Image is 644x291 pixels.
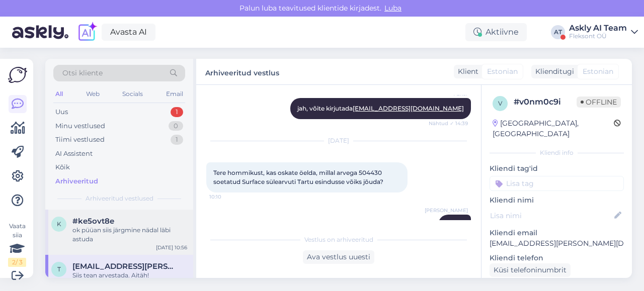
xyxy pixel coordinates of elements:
[381,4,405,13] span: Luba
[297,105,464,112] span: jah, võite kirjutada
[205,65,279,78] label: Arhiveeritud vestlus
[569,24,638,40] a: Askly AI TeamFleksont OÜ
[490,176,624,191] input: Lisa tag
[303,250,374,264] div: Ava vestlus uuesti
[169,121,183,131] div: 0
[493,118,614,139] div: [GEOGRAPHIC_DATA], [GEOGRAPHIC_DATA]
[454,66,478,77] div: Klient
[72,271,187,280] div: Siis tean arvestada. Aitäh!
[55,135,105,145] div: Tiimi vestlused
[465,23,527,41] div: Aktiivne
[8,67,27,83] img: Askly Logo
[490,263,571,277] div: Küsi telefoninumbrit
[171,135,183,145] div: 1
[102,24,155,41] a: Avasta AI
[84,87,102,101] div: Web
[62,68,103,78] span: Otsi kliente
[55,121,105,131] div: Minu vestlused
[531,66,574,77] div: Klienditugi
[120,87,145,101] div: Socials
[490,253,624,263] p: Kliendi telefon
[55,176,98,186] div: Arhiveeritud
[57,220,61,228] span: k
[429,120,468,127] span: Nähtud ✓ 14:39
[569,32,627,40] div: Fleksont OÜ
[72,226,187,244] div: ok püüan siis järgmine nädal läbi astuda
[171,107,183,117] div: 1
[498,100,502,107] span: v
[72,262,177,271] span: tonu.martis@ehlprofiles.com
[55,149,93,159] div: AI Assistent
[490,238,624,249] p: [EMAIL_ADDRESS][PERSON_NAME][DOMAIN_NAME]
[551,25,565,39] div: AT
[164,87,185,101] div: Email
[72,217,114,226] span: #ke5ovt8e
[55,162,70,172] div: Kõik
[490,228,624,238] p: Kliendi email
[8,258,26,267] div: 2 / 3
[490,195,624,206] p: Kliendi nimi
[487,66,518,77] span: Estonian
[55,107,68,117] div: Uus
[156,244,187,251] div: [DATE] 10:56
[86,194,153,203] span: Arhiveeritud vestlused
[490,148,624,157] div: Kliendi info
[76,22,98,43] img: explore-ai
[583,66,613,77] span: Estonian
[569,24,627,32] div: Askly AI Team
[8,222,26,267] div: Vaata siia
[206,136,471,145] div: [DATE]
[353,105,464,112] a: [EMAIL_ADDRESS][DOMAIN_NAME]
[304,235,373,244] span: Vestlus on arhiveeritud
[514,96,577,108] div: # v0nm0c9i
[57,265,61,273] span: t
[425,207,468,214] span: [PERSON_NAME]
[577,96,621,108] span: Offline
[53,87,65,101] div: All
[209,193,247,201] span: 10:10
[490,210,612,221] input: Lisa nimi
[213,169,383,185] span: Tere hommikust, kas oskate öelda, millal arvega 504430 soetatud Surface sülearvuti Tartu esinduss...
[490,163,624,174] p: Kliendi tag'id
